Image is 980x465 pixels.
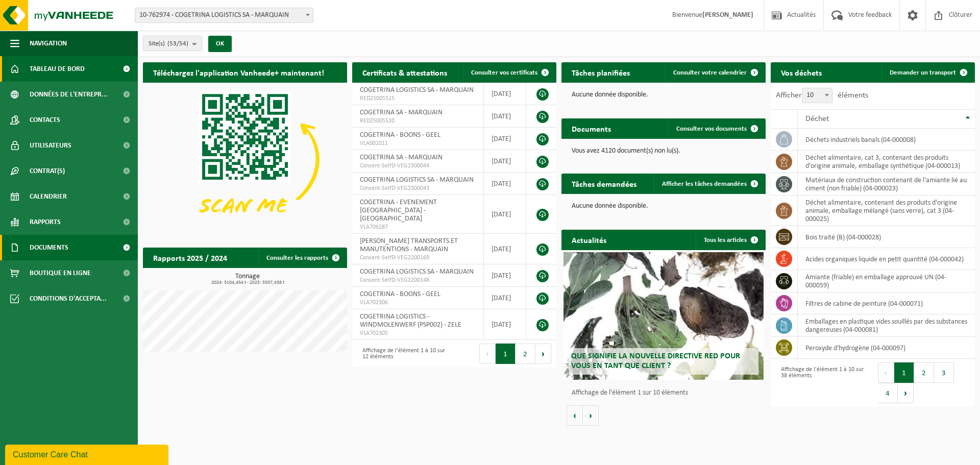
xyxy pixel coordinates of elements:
[561,62,640,82] h2: Tâches planifiées
[561,174,647,193] h2: Tâches demandées
[208,36,232,52] button: OK
[357,342,449,365] div: Affichage de l'élément 1 à 10 sur 12 éléments
[583,405,599,426] button: Volgende
[463,62,555,83] a: Consulter vos certificats
[360,162,476,170] span: Consent-SelfD-VEG2300044
[360,176,474,184] span: COGETRINA LOGISTICS SA - MARQUAIN
[484,83,526,105] td: [DATE]
[258,248,346,268] a: Consulter les rapports
[479,344,496,364] button: Previous
[360,290,440,298] span: COGETRINA - BOONS - GEEL
[561,118,621,138] h2: Documents
[143,83,347,236] img: Download de VHEPlus App
[30,260,91,286] span: Boutique en ligne
[563,252,764,380] a: Que signifie la nouvelle directive RED pour vous en tant que client ?
[360,199,437,223] span: COGETRINA - EVENEMENT [GEOGRAPHIC_DATA] - [GEOGRAPHIC_DATA]
[484,264,526,287] td: [DATE]
[135,8,313,23] span: 10-762974 - COGETRINA LOGISTICS SA - MARQUAIN
[798,270,975,292] td: amiante (friable) en emballage approuvé UN (04-000059)
[484,150,526,173] td: [DATE]
[878,362,894,383] button: Previous
[148,273,347,285] h3: Tonnage
[360,313,461,329] span: COGETRINA LOGISTICS - WINDMOLENWERF (PSP002) - ZELE
[696,230,765,250] a: Tous les articles
[798,226,975,248] td: bois traité (B) (04-000028)
[30,82,108,107] span: Données de l'entrepr...
[360,254,476,262] span: Consent-SelfD-VEG2200169
[30,286,107,311] span: Conditions d'accepta...
[572,389,761,397] p: Affichage de l'élément 1 sur 10 éléments
[881,62,974,83] a: Demander un transport
[676,126,747,132] span: Consulter vos documents
[360,268,474,276] span: COGETRINA LOGISTICS SA - MARQUAIN
[934,362,954,383] button: 3
[484,173,526,195] td: [DATE]
[771,62,832,82] h2: Vos déchets
[516,344,535,364] button: 2
[894,362,914,383] button: 1
[360,94,476,103] span: RED25005515
[360,276,476,284] span: Consent-SelfD-VEG2200148
[702,11,753,19] strong: [PERSON_NAME]
[890,69,956,76] span: Demander un transport
[776,91,868,100] label: Afficher éléments
[572,148,755,155] p: Vous avez 4120 document(s) non lu(s).
[360,117,476,125] span: RED25005520
[484,309,526,340] td: [DATE]
[572,203,755,210] p: Aucune donnée disponible.
[143,36,202,51] button: Site(s)(53/54)
[561,230,617,250] h2: Actualités
[496,344,516,364] button: 1
[802,88,832,103] span: 10
[798,151,975,173] td: déchet alimentaire, cat 3, contenant des produits d'origine animale, emballage synthétique (04-00...
[360,86,474,94] span: COGETRINA LOGISTICS SA - MARQUAIN
[471,69,537,76] span: Consulter vos certificats
[360,109,443,116] span: COGETRINA SA - MARQUAIN
[567,405,583,426] button: Vorige
[484,128,526,150] td: [DATE]
[360,139,476,148] span: VLA001011
[654,174,765,194] a: Afficher les tâches demandées
[360,154,443,161] span: COGETRINA SA - MARQUAIN
[30,158,65,184] span: Contrat(s)
[360,131,440,139] span: COGETRINA - BOONS - GEEL
[535,344,551,364] button: Next
[5,443,170,465] iframe: chat widget
[149,36,188,52] span: Site(s)
[484,287,526,309] td: [DATE]
[802,88,832,103] span: 10
[798,337,975,359] td: Peroxyde d'hydrogène (04-000097)
[665,62,765,83] a: Consulter votre calendrier
[662,181,747,187] span: Afficher les tâches demandées
[798,248,975,270] td: acides organiques liquide en petit quantité (04-000042)
[484,105,526,128] td: [DATE]
[352,62,457,82] h2: Certificats & attestations
[30,209,61,235] span: Rapports
[878,383,898,403] button: 4
[30,184,67,209] span: Calendrier
[143,248,237,267] h2: Rapports 2025 / 2024
[360,329,476,337] span: VLA702305
[484,195,526,234] td: [DATE]
[30,133,71,158] span: Utilisateurs
[484,234,526,264] td: [DATE]
[571,352,740,370] span: Que signifie la nouvelle directive RED pour vous en tant que client ?
[30,107,60,133] span: Contacts
[360,237,458,253] span: [PERSON_NAME] TRANSPORTS ET MANUTENTIONS - MARQUAIN
[572,91,755,99] p: Aucune donnée disponible.
[798,195,975,226] td: déchet alimentaire, contenant des produits d'origine animale, emballage mélangé (sans verre), cat...
[798,314,975,337] td: emballages en plastique vides souillés par des substances dangereuses (04-000081)
[135,8,313,22] span: 10-762974 - COGETRINA LOGISTICS SA - MARQUAIN
[673,69,747,76] span: Consulter votre calendrier
[668,118,765,139] a: Consulter vos documents
[914,362,934,383] button: 2
[805,115,829,123] span: Déchet
[360,223,476,231] span: VLA706287
[148,280,347,285] span: 2024: 3104,454 t - 2025: 5507,438 t
[143,62,334,82] h2: Téléchargez l'application Vanheede+ maintenant!
[30,56,85,82] span: Tableau de bord
[360,184,476,192] span: Consent-SelfD-VEG2300043
[360,299,476,307] span: VLA702306
[776,361,868,404] div: Affichage de l'élément 1 à 10 sur 38 éléments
